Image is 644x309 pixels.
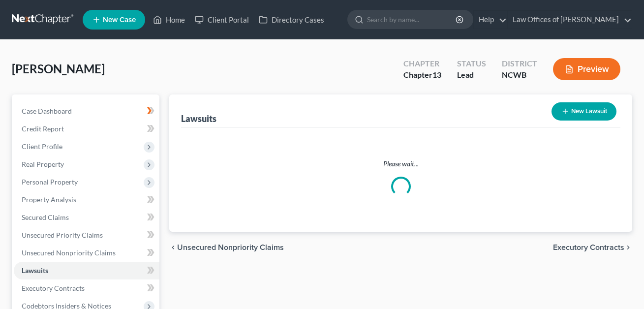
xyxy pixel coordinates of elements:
[14,262,159,279] a: Lawsuits
[22,160,64,168] span: Real Property
[22,142,62,151] span: Client Profile
[22,231,103,239] span: Unsecured Priority Claims
[14,120,159,138] a: Credit Report
[367,10,457,29] input: Search by name...
[624,244,632,251] i: chevron_right
[403,58,441,69] div: Chapter
[457,69,486,81] div: Lead
[14,226,159,244] a: Unsecured Priority Claims
[14,209,159,226] a: Secured Claims
[22,178,78,186] span: Personal Property
[14,102,159,120] a: Case Dashboard
[22,248,116,257] span: Unsecured Nonpriority Claims
[254,11,329,29] a: Directory Cases
[22,284,85,292] span: Executory Contracts
[457,58,486,69] div: Status
[553,244,624,251] span: Executory Contracts
[502,58,537,69] div: District
[553,58,620,80] button: Preview
[148,11,190,29] a: Home
[169,244,284,251] button: chevron_left Unsecured Nonpriority Claims
[22,266,48,275] span: Lawsuits
[474,11,507,29] a: Help
[190,11,254,29] a: Client Portal
[502,69,537,81] div: NCWB
[22,195,76,204] span: Property Analysis
[22,213,69,221] span: Secured Claims
[553,244,632,251] button: Executory Contracts chevron_right
[22,107,72,115] span: Case Dashboard
[432,70,441,79] span: 13
[103,16,136,24] span: New Case
[189,159,613,169] p: Please wait...
[181,113,216,124] div: Lawsuits
[169,244,177,251] i: chevron_left
[508,11,632,29] a: Law Offices of [PERSON_NAME]
[14,279,159,297] a: Executory Contracts
[403,69,441,81] div: Chapter
[177,244,284,251] span: Unsecured Nonpriority Claims
[22,124,64,133] span: Credit Report
[552,102,616,121] button: New Lawsuit
[14,191,159,209] a: Property Analysis
[14,244,159,262] a: Unsecured Nonpriority Claims
[12,62,105,76] span: [PERSON_NAME]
